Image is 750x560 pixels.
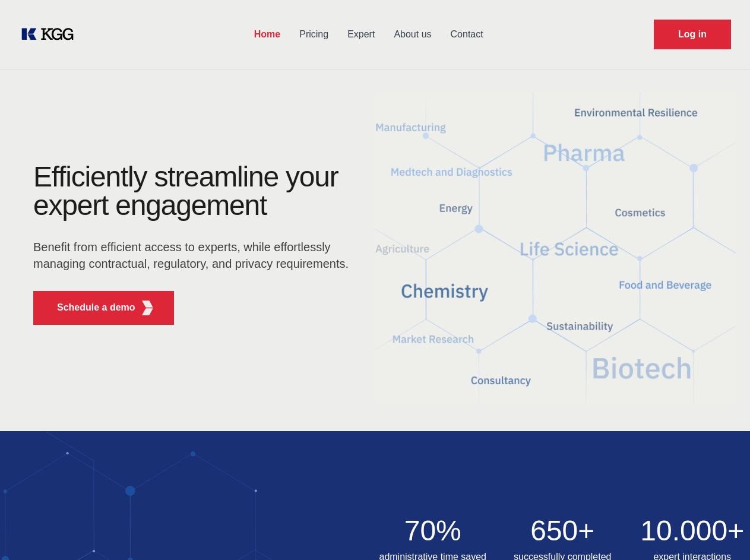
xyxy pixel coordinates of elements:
a: Request Demo [654,20,731,49]
img: KGG Fifth Element RED [140,300,155,315]
a: Home [245,19,290,50]
h2: 70% [375,517,491,545]
p: Benefit from efficient access to experts, while effortlessly managing contractual, regulatory, an... [33,239,356,272]
a: About us [384,19,441,50]
a: Pricing [290,19,338,50]
p: Schedule a demo [57,300,135,315]
button: Schedule a demoKGG Fifth Element RED [33,291,174,325]
h1: Efficiently streamline your expert engagement [33,163,356,220]
h2: 650+ [505,517,621,545]
img: KGG Fifth Element RED [375,77,736,419]
a: Expert [338,19,384,50]
a: KOL Knowledge Platform: Talk to Key External Experts (KEE) [19,25,83,44]
a: Contact [441,19,493,50]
